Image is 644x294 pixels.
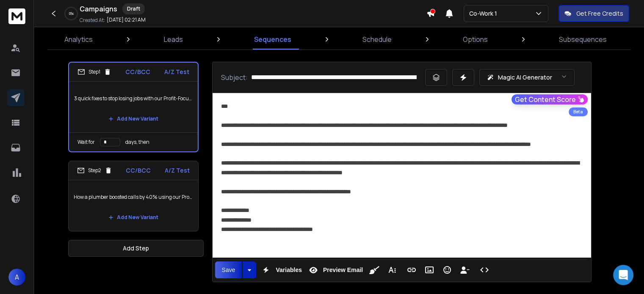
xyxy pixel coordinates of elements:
span: Variables [274,267,304,274]
p: Get Free Credits [576,9,623,18]
a: Analytics [59,29,98,49]
div: Step 2 [77,167,112,174]
p: A/Z Test [164,68,189,76]
a: Schedule [357,29,397,49]
p: Analytics [64,34,93,44]
p: Sequences [254,34,291,44]
p: Magic AI Generator [498,73,552,82]
span: Preview Email [321,267,365,274]
a: Subsequences [554,29,612,49]
h1: Campaigns [80,4,117,14]
button: Get Content Score [511,94,588,104]
div: Draft [122,3,145,14]
button: Add Step [68,240,204,257]
div: Beta [569,107,588,116]
button: Code View [476,261,492,278]
p: CC/BCC [126,166,151,175]
li: Step1CC/BCCA/Z Test3 quick fixes to stop losing jobs with our Profit-Focused Digital SystemAdd Ne... [68,62,199,152]
p: How a plumber boosted calls by 40% using our Profit Focused Digital System [74,185,193,209]
p: 0 % [69,11,74,16]
p: Created At: [80,17,105,24]
button: Insert Link (Ctrl+K) [404,261,420,278]
button: Insert Image (Ctrl+P) [421,261,437,278]
button: Add New Variant [102,110,165,127]
button: A [8,269,25,286]
button: More Text [384,261,400,278]
button: Save [215,261,242,278]
p: A/Z Test [165,166,190,175]
p: Options [463,34,488,44]
li: Step2CC/BCCA/Z TestHow a plumber boosted calls by 40% using our Profit Focused Digital SystemAdd ... [68,161,199,231]
button: Variables [258,261,304,278]
p: Schedule [362,34,392,44]
p: Subject: [221,72,248,82]
p: days, then [125,139,149,146]
button: Preview Email [305,261,365,278]
p: Subsequences [559,34,607,44]
button: Add New Variant [102,209,165,226]
button: Insert Unsubscribe Link [457,261,473,278]
p: [DATE] 02:21 AM [107,16,146,23]
p: Co-Work 1 [469,9,500,18]
p: 3 quick fixes to stop losing jobs with our Profit-Focused Digital System [74,87,193,110]
p: Wait for [77,139,95,146]
p: CC/BCC [125,68,150,76]
div: Step 1 [77,68,111,76]
a: Leads [159,29,188,49]
div: Open Intercom Messenger [613,265,633,285]
button: Get Free Credits [558,5,629,22]
a: Sequences [249,29,296,49]
button: Magic AI Generator [479,69,575,86]
button: Clean HTML [366,261,382,278]
a: Options [458,29,493,49]
button: Emoticons [439,261,455,278]
p: Leads [164,34,183,44]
